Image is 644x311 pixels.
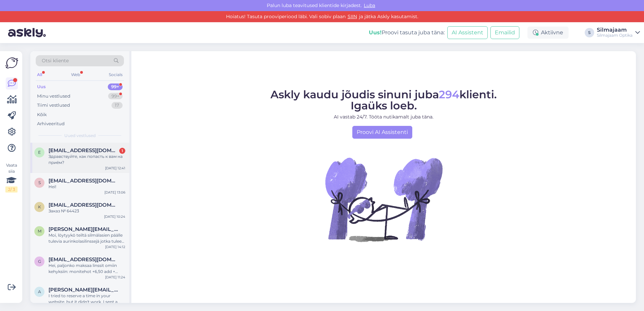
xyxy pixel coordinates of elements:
[105,244,125,249] div: [DATE] 14:12
[270,113,497,120] p: AI vastab 24/7. Tööta nutikamalt juba täna.
[5,186,18,193] div: 2 / 3
[49,202,119,208] span: kamilla.kaskirova@gmail.com
[362,2,377,8] span: Luba
[49,147,119,153] span: elana@list.ru
[108,83,123,90] div: 99+
[37,102,70,109] div: Tiimi vestlused
[38,229,41,234] span: m
[323,139,444,260] img: No Chat active
[38,289,41,294] span: a
[49,287,119,293] span: adrian.monge.monge@gmail.com
[119,148,125,154] div: 1
[37,120,65,127] div: Arhiveeritud
[5,57,18,69] img: Askly Logo
[38,150,41,155] span: e
[105,275,125,280] div: [DATE] 11:24
[49,208,125,214] div: Заказ № 64423
[38,259,41,264] span: g
[270,88,497,112] span: Askly kaudu jõudis sinuni juba klienti. Igaüks loeb.
[49,226,119,232] span: mikko.kupiainen@hotmail.com
[49,263,125,275] div: Hei, paljonko maksaa linssit omiin kehyksiin: monitehot +6,50 add + 2,50, myös aurinko linssit sa...
[38,204,41,209] span: k
[38,180,41,185] span: s
[369,29,445,37] div: Proovi tasuta juba täna:
[49,256,119,263] span: galvaini@icloud.com
[346,13,359,20] a: SIIN
[597,27,640,38] a: SilmajaamSilmajaam Optika
[369,29,382,36] b: Uus!
[64,133,96,139] span: Uued vestlused
[36,70,43,79] div: All
[49,153,125,166] div: Здравствуйте, как попасть к вам на приём?
[107,70,124,79] div: Socials
[490,26,519,39] button: Emailid
[527,27,569,39] div: Aktiivne
[5,162,18,193] div: Vaata siia
[439,88,459,101] span: 294
[42,57,69,64] span: Otsi kliente
[70,70,82,79] div: Web
[597,33,633,38] div: Silmajaam Optika
[104,190,125,195] div: [DATE] 13:06
[104,214,125,219] div: [DATE] 10:24
[352,126,412,139] a: Proovi AI Assistenti
[49,232,125,244] div: Moi, löytyykö teiltä silmälasien päälle tulevia aurinkolasilinssejä jotka tulee clipsillä kiinni ...
[37,83,46,90] div: Uus
[585,28,594,37] div: S
[111,102,123,109] div: 17
[49,184,125,190] div: Hei!
[597,27,633,33] div: Silmajaam
[105,166,125,171] div: [DATE] 12:41
[37,111,47,118] div: Kõik
[49,293,125,305] div: I tried to reserve a time in your website, but it didn't work. I sent a message instead. [PERSON_...
[447,26,488,39] button: AI Assistent
[108,93,123,100] div: 99+
[49,178,119,184] span: suvi.karala@gmail.com
[37,93,70,100] div: Minu vestlused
